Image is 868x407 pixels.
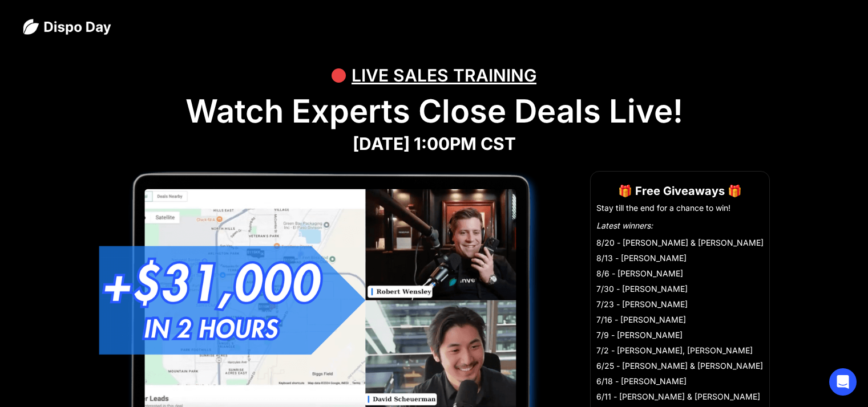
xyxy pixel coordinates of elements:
[352,58,536,92] div: LIVE SALES TRAINING
[829,368,857,396] div: Open Intercom Messenger
[596,221,653,230] em: Latest winners:
[353,133,516,154] strong: [DATE] 1:00PM CST
[596,202,764,214] li: Stay till the end for a chance to win!
[618,184,742,198] strong: 🎁 Free Giveaways 🎁
[23,92,845,131] h1: Watch Experts Close Deals Live!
